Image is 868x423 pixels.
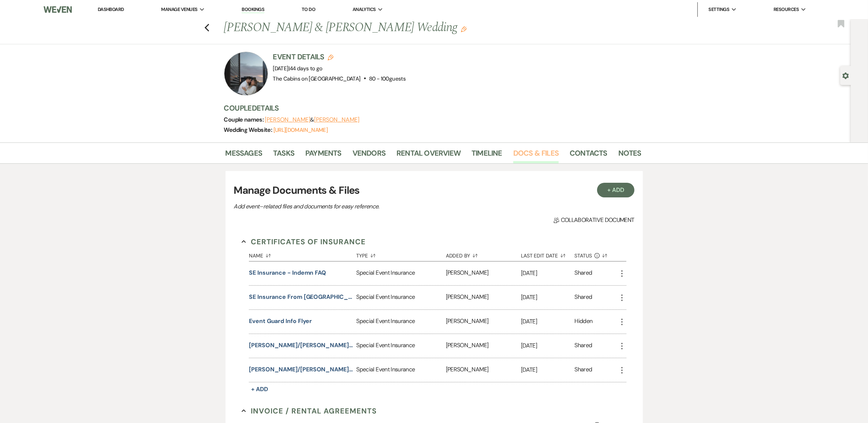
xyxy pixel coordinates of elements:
a: To Do [302,6,315,12]
h3: Couple Details [224,103,634,113]
button: Added By [446,247,521,261]
img: Weven Logo [44,2,72,17]
span: + Add [251,385,268,393]
button: [PERSON_NAME] [314,117,360,123]
button: [PERSON_NAME]/[PERSON_NAME] Event Insurance [249,365,353,374]
button: Event Guard Info Flyer [249,317,312,326]
button: + Add [249,384,270,394]
button: Edit [461,26,467,32]
a: Payments [305,147,342,163]
button: SE Insurance from [GEOGRAPHIC_DATA] [249,293,353,301]
button: Type [356,247,446,261]
div: Special Event Insurance [356,334,446,358]
div: Shared [575,365,592,375]
div: Shared [575,341,592,351]
span: | [288,65,323,72]
div: [PERSON_NAME] [446,358,521,382]
button: + Add [597,183,634,197]
a: Notes [618,147,641,163]
span: Collaborative document [554,216,634,225]
a: Vendors [353,147,385,163]
a: Dashboard [98,6,124,12]
div: Special Event Insurance [356,358,446,382]
div: Special Event Insurance [356,310,446,334]
p: [DATE] [521,365,575,375]
a: [URL][DOMAIN_NAME] [273,126,328,134]
div: [PERSON_NAME] [446,334,521,358]
div: Special Event Insurance [356,286,446,309]
button: Name [249,247,356,261]
div: Shared [575,293,592,303]
p: [DATE] [521,317,575,326]
div: Shared [575,268,592,278]
div: [PERSON_NAME] [446,286,521,309]
p: Add event–related files and documents for easy reference. [234,202,490,211]
span: [DATE] [273,65,323,72]
span: & [265,116,360,123]
div: Hidden [575,317,593,327]
span: 80 - 100 guests [369,75,406,82]
h3: Manage Documents & Files [234,183,634,198]
button: Status [575,247,618,261]
a: Bookings [242,6,264,13]
h1: [PERSON_NAME] & [PERSON_NAME] Wedding [224,19,552,37]
div: [PERSON_NAME] [446,261,521,285]
p: [DATE] [521,293,575,302]
button: Open lead details [842,72,849,79]
span: Analytics [353,6,376,13]
span: Status [575,253,592,258]
span: Couple names: [224,116,265,123]
div: Special Event Insurance [356,261,446,285]
button: Certificates of Insurance [242,236,366,247]
button: [PERSON_NAME] [265,117,310,123]
button: SE Insurance - Indemn FAQ [249,268,326,277]
button: Invoice / Rental Agreements [242,405,377,416]
span: Manage Venues [161,6,197,13]
p: [DATE] [521,268,575,278]
div: [PERSON_NAME] [446,310,521,334]
a: Docs & Files [513,147,559,163]
span: Resources [774,6,799,13]
a: Messages [226,147,262,163]
a: Rental Overview [396,147,461,163]
span: 44 days to go [290,65,323,72]
span: The Cabins on [GEOGRAPHIC_DATA] [273,75,361,82]
span: Wedding Website: [224,126,273,134]
button: Last Edit Date [521,247,575,261]
p: [DATE] [521,341,575,350]
a: Contacts [570,147,607,163]
a: Tasks [273,147,294,163]
button: [PERSON_NAME]/[PERSON_NAME] Event Insurance [249,341,353,350]
a: Timeline [472,147,502,163]
span: Settings [709,6,730,13]
h3: Event Details [273,52,406,62]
